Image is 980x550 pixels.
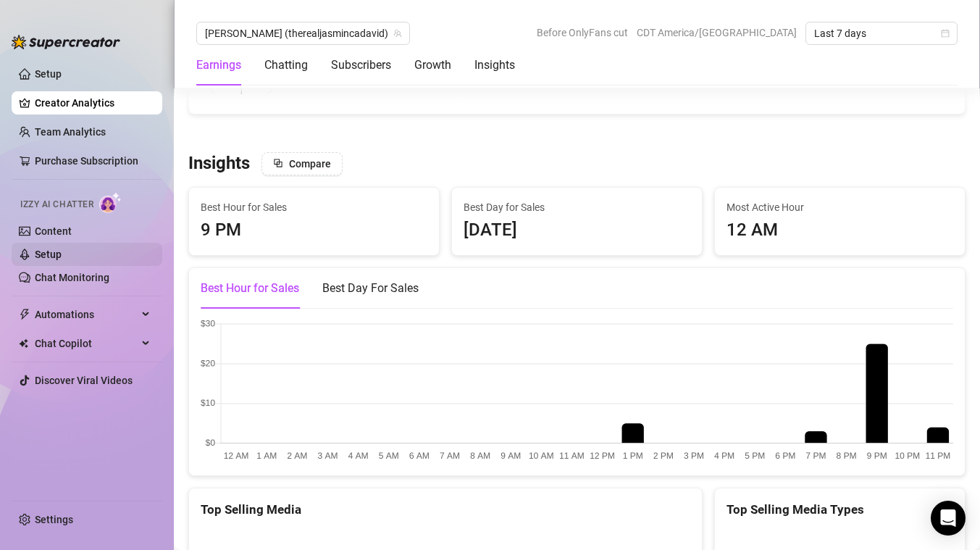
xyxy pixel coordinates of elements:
div: [DATE] [464,217,690,244]
div: 9 PM [201,217,427,244]
span: Chat Copilot [35,332,138,355]
button: Compare [261,152,343,175]
a: 1 [230,80,252,101]
a: Settings [35,514,73,525]
span: CDT America/[GEOGRAPHIC_DATA] [637,22,797,43]
a: Team Analytics [35,126,106,138]
div: Best Day For Sales [322,280,419,297]
img: logo-BBDzfeDw.svg [12,35,120,49]
div: Chatting [264,57,308,74]
li: Previous Page [201,79,224,102]
div: Insights [474,57,515,74]
li: Next Page [259,79,282,102]
span: Best Day for Sales [464,199,690,215]
div: Open Intercom Messenger [931,501,966,536]
span: Izzy AI Chatter [20,198,93,212]
button: right [259,79,282,102]
span: Jasmin (therealjasmincadavid) [205,22,401,44]
div: 12 AM [726,217,953,244]
button: left [201,79,224,102]
a: Chat Monitoring [35,272,109,283]
span: block [273,158,283,168]
a: Discover Viral Videos [35,375,133,386]
a: Creator Analytics [35,91,151,114]
span: Before OnlyFans cut [537,22,628,43]
img: Chat Copilot [19,338,28,349]
h3: Insights [188,152,250,175]
span: Best Hour for Sales [201,199,427,215]
img: AI Chatter [99,192,122,213]
a: Purchase Subscription [35,155,138,167]
span: Compare [289,158,331,170]
a: Setup [35,68,62,80]
a: Setup [35,249,62,260]
div: Subscribers [331,57,391,74]
li: 1 [230,79,253,102]
span: thunderbolt [19,309,30,320]
div: Best Hour for Sales [201,280,299,297]
div: Earnings [196,57,241,74]
div: Top Selling Media [201,500,690,520]
div: Growth [414,57,451,74]
span: calendar [941,29,950,38]
span: left [208,86,217,94]
span: right [266,86,275,94]
div: Top Selling Media Types [726,500,953,520]
span: Automations [35,303,138,326]
span: team [393,29,402,38]
span: Most Active Hour [726,199,953,215]
a: Content [35,225,72,237]
span: Last 7 days [814,22,949,44]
